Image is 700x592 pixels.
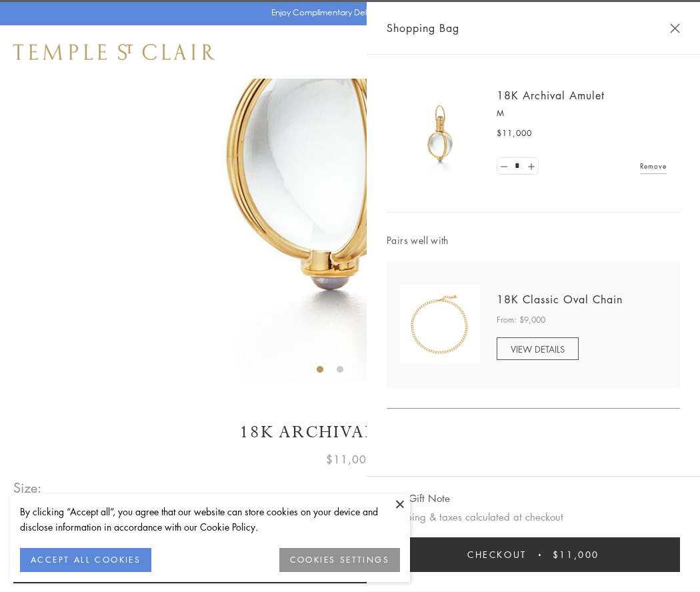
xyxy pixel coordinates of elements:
[497,337,579,360] a: VIEW DETAILS
[497,313,545,327] span: From: $9,000
[387,19,459,37] span: Shopping Bag
[400,285,480,365] img: N88865-OV18
[20,548,151,572] button: ACCEPT ALL COOKIES
[387,233,680,248] span: Pairs well with
[511,343,565,355] span: VIEW DETAILS
[640,159,667,173] a: Remove
[20,504,400,535] div: By clicking “Accept all”, you agree that our website can store cookies on your device and disclos...
[271,6,423,19] p: Enjoy Complimentary Delivery & Returns
[553,547,599,562] span: $11,000
[497,88,605,103] a: 18K Archival Amulet
[497,292,623,307] a: 18K Classic Oval Chain
[524,158,537,175] a: Set quantity to 2
[400,93,480,173] img: 18K Archival Amulet
[467,547,527,562] span: Checkout
[497,127,532,140] span: $11,000
[387,537,680,572] button: Checkout $11,000
[497,107,667,120] p: M
[387,490,450,507] button: Add Gift Note
[670,23,680,33] button: Close Shopping Bag
[13,477,43,499] span: Size:
[497,158,511,175] a: Set quantity to 0
[13,421,687,444] h1: 18K Archival Amulet
[279,548,400,572] button: COOKIES SETTINGS
[326,451,374,468] span: $11,000
[13,44,215,60] img: Temple St. Clair
[387,509,680,525] p: Shipping & taxes calculated at checkout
